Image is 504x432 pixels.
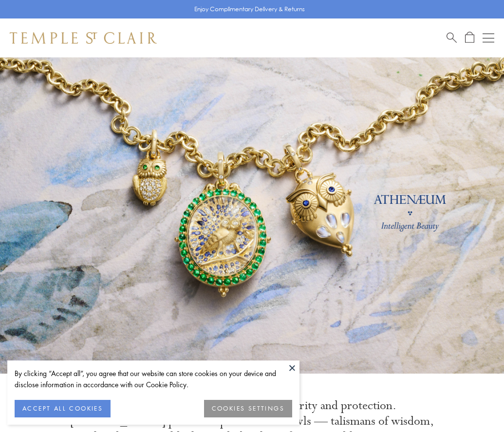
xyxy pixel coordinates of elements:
[483,32,494,44] button: Open navigation
[447,32,457,44] a: Search
[194,4,305,14] p: Enjoy Complimentary Delivery & Returns
[465,32,474,44] a: Open Shopping Bag
[204,400,292,417] button: COOKIES SETTINGS
[15,368,292,390] div: By clicking “Accept all”, you agree that our website can store cookies on your device and disclos...
[15,400,111,417] button: ACCEPT ALL COOKIES
[10,32,157,44] img: Temple St. Clair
